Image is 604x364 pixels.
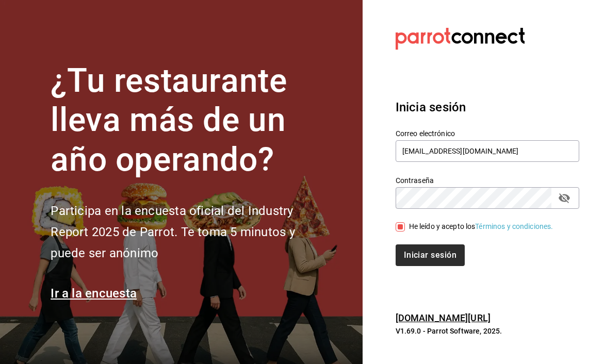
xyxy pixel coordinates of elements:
h3: Inicia sesión [396,98,579,117]
input: Ingresa tu correo electrónico [396,140,579,162]
div: He leído y acepto los [409,221,553,232]
a: Ir a la encuesta [51,286,137,301]
h1: ¿Tu restaurante lleva más de un año operando? [51,61,329,180]
button: Iniciar sesión [396,244,465,266]
p: V1.69.0 - Parrot Software, 2025. [396,326,579,336]
label: Contraseña [396,176,579,184]
a: [DOMAIN_NAME][URL] [396,312,491,323]
button: passwordField [556,189,573,207]
a: Términos y condiciones. [475,222,553,230]
h2: Participa en la encuesta oficial del Industry Report 2025 de Parrot. Te toma 5 minutos y puede se... [51,201,329,263]
label: Correo electrónico [396,129,579,137]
